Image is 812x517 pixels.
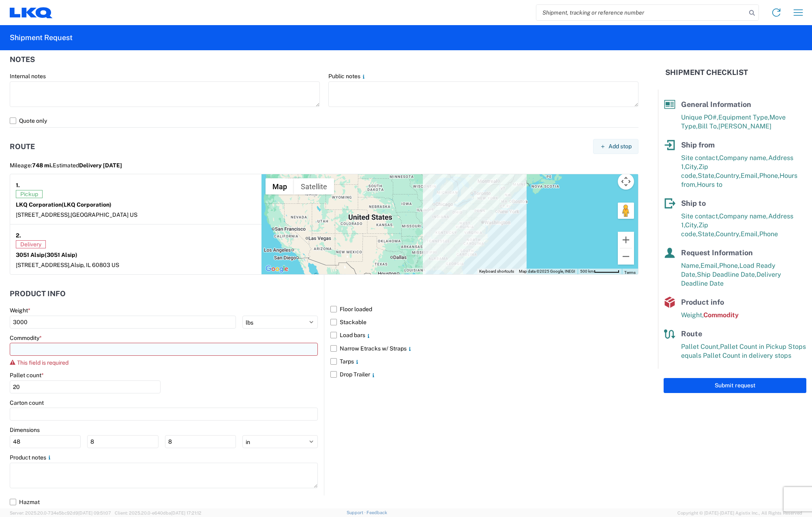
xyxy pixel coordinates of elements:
span: Company name, [719,154,768,162]
label: Stackable [330,316,638,329]
span: Product info [681,298,724,306]
label: Tarps [330,355,638,368]
h2: Notes [10,56,35,64]
span: Site contact, [681,154,719,162]
input: Shipment, tracking or reference number [536,5,746,20]
span: General Information [681,100,751,109]
span: 748 mi. [32,162,53,169]
span: Ship Deadline Date, [697,271,756,278]
span: Weight, [681,311,703,319]
a: Open this area in Google Maps (opens a new window) [264,264,290,274]
span: State, [698,172,716,179]
span: Commodity [703,311,739,319]
strong: LKQ Corporation [16,201,111,208]
span: Alsip, IL 60803 US [71,262,119,268]
span: Country, [716,172,741,179]
span: Server: 2025.20.0-734e5bc92d9 [10,511,111,515]
span: Request Information [681,248,753,257]
span: Phone [759,230,778,238]
span: This field is required [17,359,69,366]
label: Drop Trailer [330,368,638,381]
button: Map camera controls [618,173,634,190]
span: State, [698,230,716,238]
button: Map Scale: 500 km per 59 pixels [578,269,622,274]
label: Quote only [10,114,638,127]
span: Client: 2025.20.0-e640dba [115,511,201,515]
span: Mileage: [10,162,53,169]
span: Delivery [DATE] [79,162,122,169]
label: Commodity [10,334,42,342]
span: Pallet Count, [681,343,720,350]
strong: 3051 Alsip [16,252,77,258]
label: Dimensions [10,426,40,434]
span: Delivery [16,240,46,248]
span: Email, [741,230,759,238]
span: [STREET_ADDRESS], [16,211,71,218]
span: Name, [681,262,701,269]
a: Support [347,510,367,515]
span: Map data ©2025 Google, INEGI [519,269,575,273]
label: Pallet count [10,372,44,379]
label: Load bars [330,329,638,342]
span: Pallet Count in Pickup Stops equals Pallet Count in delivery stops [681,343,806,359]
input: W [87,435,158,448]
span: Equipment Type, [718,113,769,121]
button: Zoom in [618,232,634,248]
span: 500 km [580,269,594,273]
input: L [10,435,81,448]
span: Ship from [681,141,715,149]
span: Phone, [759,172,780,179]
button: Drag Pegman onto the map to open Street View [618,203,634,219]
button: Keyboard shortcuts [479,269,514,274]
h2: Product Info [10,290,66,298]
span: [STREET_ADDRESS], [16,262,71,268]
span: Estimated [53,162,122,169]
span: Site contact, [681,212,719,220]
span: Email, [701,262,719,269]
label: Public notes [328,73,367,80]
h2: Shipment Request [10,33,73,43]
label: Carton count [10,399,44,406]
span: Email, [741,172,759,179]
span: City, [685,163,698,171]
span: [DATE] 09:51:07 [78,511,111,515]
span: Copyright © [DATE]-[DATE] Agistix Inc., All Rights Reserved [677,509,802,517]
button: Show satellite imagery [294,178,334,194]
button: Zoom out [618,248,634,265]
span: Ship to [681,199,706,207]
label: Internal notes [10,73,46,80]
span: (3051 Alsip) [45,252,77,258]
strong: 2. [16,230,21,240]
button: Submit request [664,378,806,393]
label: Floor loaded [330,303,638,316]
span: [PERSON_NAME] [718,122,771,130]
span: Phone, [719,262,739,269]
input: H [165,435,236,448]
a: Terms [624,270,636,275]
span: (LKQ Corporation) [62,201,111,208]
button: Add stop [593,139,638,154]
span: Country, [716,230,741,238]
span: Hours to [697,181,722,188]
label: Narrow Etracks w/ Straps [330,342,638,355]
span: Company name, [719,212,768,220]
label: Hazmat [10,496,638,508]
button: Show street map [266,178,294,194]
strong: 1. [16,180,20,190]
span: Unique PO#, [681,113,718,121]
span: [GEOGRAPHIC_DATA] US [71,211,137,218]
label: Product notes [10,454,53,461]
span: City, [685,221,698,229]
a: Feedback [366,510,387,515]
label: Weight [10,307,30,314]
span: [DATE] 17:21:12 [171,511,201,515]
span: Add stop [608,143,632,150]
span: Route [681,329,702,338]
span: Pickup [16,190,43,198]
h2: Shipment Checklist [665,68,748,77]
img: Google [264,264,290,274]
span: Bill To, [698,122,718,130]
h2: Route [10,143,35,151]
